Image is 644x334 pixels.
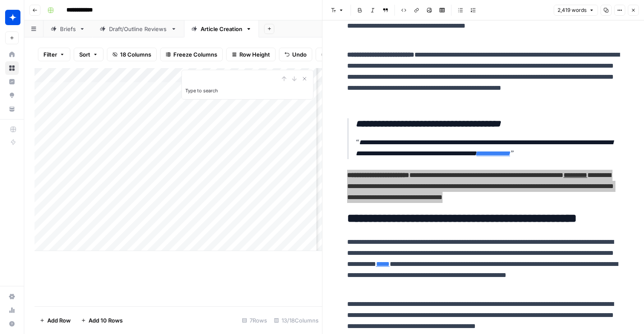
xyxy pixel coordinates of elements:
[47,316,71,325] span: Add Row
[239,50,270,59] span: Row Height
[239,314,270,327] div: 7 Rows
[5,48,19,61] a: Home
[184,20,259,37] a: Article Creation
[5,75,19,88] a: Insights
[5,303,19,317] a: Usage
[60,25,76,33] div: Briefs
[5,317,19,331] button: Help + Support
[5,7,19,28] button: Workspace: Wiz
[5,102,19,116] a: Your Data
[201,25,242,33] div: Article Creation
[109,25,167,33] div: Draft/Outline Reviews
[226,48,276,61] button: Row Height
[299,74,310,84] button: Close Search
[5,10,20,25] img: Wiz Logo
[5,61,19,75] a: Browse
[185,88,218,94] label: Type to search
[558,6,586,14] span: 2,419 words
[79,50,90,59] span: Sort
[5,290,19,303] a: Settings
[554,5,598,16] button: 2,419 words
[92,20,184,37] a: Draft/Outline Reviews
[173,50,217,59] span: Freeze Columns
[160,48,223,61] button: Freeze Columns
[120,50,151,59] span: 18 Columns
[279,48,312,61] button: Undo
[5,88,19,102] a: Opportunities
[292,50,307,59] span: Undo
[43,50,57,59] span: Filter
[76,314,128,327] button: Add 10 Rows
[34,314,76,327] button: Add Row
[38,48,70,61] button: Filter
[43,20,92,37] a: Briefs
[74,48,103,61] button: Sort
[107,48,157,61] button: 18 Columns
[270,314,322,327] div: 13/18 Columns
[89,316,123,325] span: Add 10 Rows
